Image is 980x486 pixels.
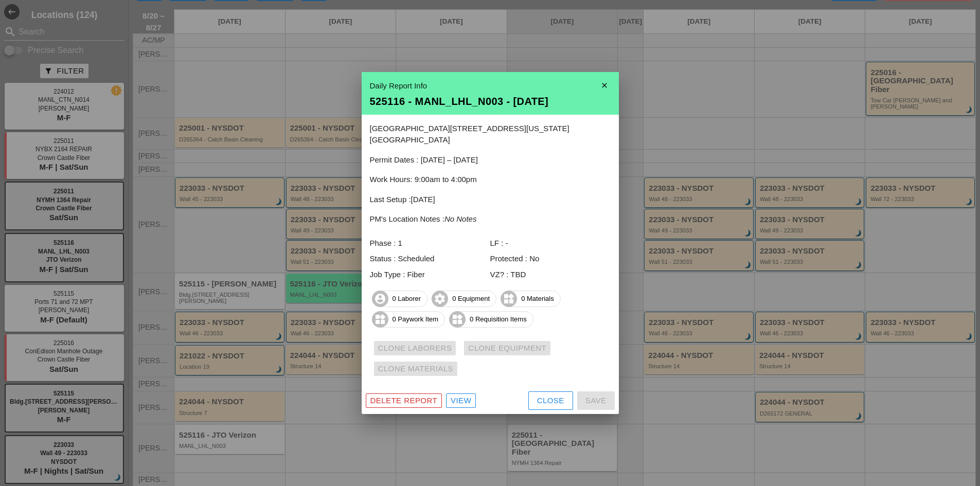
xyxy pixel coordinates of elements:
[490,253,611,265] div: Protected : No
[370,213,611,225] p: PM's Location Notes :
[372,291,388,307] i: account_circle
[370,238,490,249] div: Phase : 1
[372,311,445,328] span: 0 Paywork Item
[370,80,611,92] div: Daily Report Info
[528,391,573,410] button: Close
[451,395,471,407] div: View
[444,214,477,223] i: No Notes
[372,291,427,307] span: 0 Laborer
[501,291,517,307] i: widgets
[370,269,490,281] div: Job Type : Fiber
[411,195,435,204] span: [DATE]
[370,154,611,166] p: Permit Dates : [DATE] – [DATE]
[490,238,611,249] div: LF : -
[370,96,611,106] div: 525116 - MANL_LHL_N003 - [DATE]
[501,291,560,307] span: 0 Materials
[432,291,496,307] span: 0 Equipment
[370,253,490,265] div: Status : Scheduled
[366,393,442,408] button: Delete Report
[594,75,615,96] i: close
[372,311,388,328] i: widgets
[449,311,466,328] i: widgets
[370,123,611,146] p: [GEOGRAPHIC_DATA][STREET_ADDRESS][US_STATE][GEOGRAPHIC_DATA]
[537,395,564,407] div: Close
[450,311,533,328] span: 0 Requisition Items
[370,174,611,186] p: Work Hours: 9:00am to 4:00pm
[370,194,611,206] p: Last Setup :
[446,393,476,408] a: View
[432,291,448,307] i: settings
[370,395,438,407] div: Delete Report
[490,269,611,281] div: VZ? : TBD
